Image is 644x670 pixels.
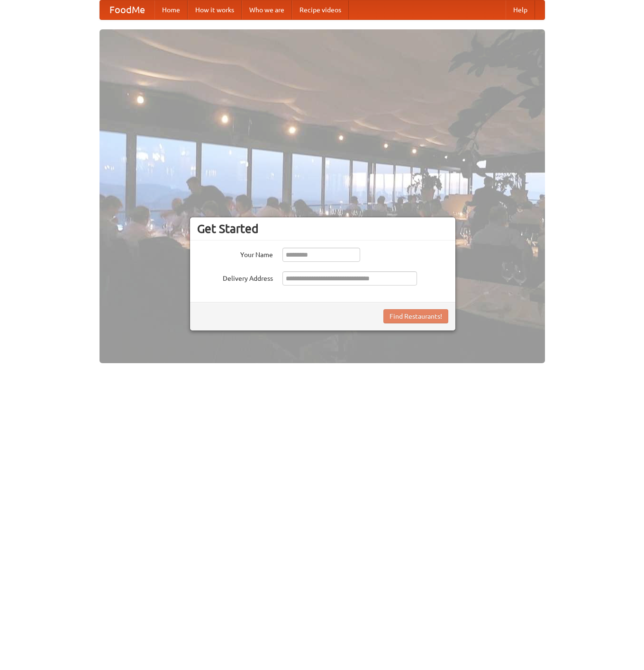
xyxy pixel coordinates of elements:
[197,248,273,259] label: Your Name
[292,0,349,19] a: Recipe videos
[197,222,448,236] h3: Get Started
[242,0,292,19] a: Who we are
[506,0,535,19] a: Help
[197,271,273,283] label: Delivery Address
[100,0,154,19] a: FoodMe
[383,309,448,323] button: Find Restaurants!
[154,0,188,19] a: Home
[188,0,242,19] a: How it works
